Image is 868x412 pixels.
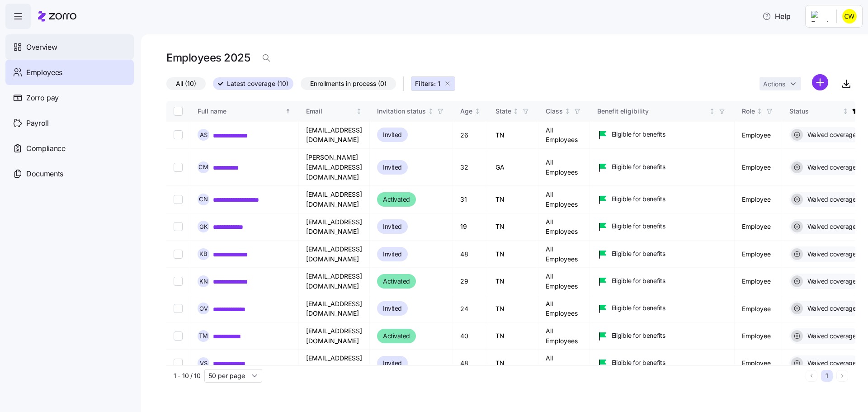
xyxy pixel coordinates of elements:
span: Latest coverage (10) [227,78,288,90]
td: Employee [735,213,782,241]
button: Next page [836,370,848,382]
input: Select record 5 [174,250,183,259]
img: 5edaad42afde98681e0c7d53bfbc7cfc [842,9,857,24]
td: All Employees [538,268,590,295]
td: Employee [735,350,782,377]
span: 1 - 10 / 10 [174,371,201,380]
div: Class [546,106,563,116]
div: Status [789,106,841,116]
td: 40 [453,322,488,350]
span: Invited [383,162,402,173]
td: 31 [453,186,488,213]
div: Sorted ascending [285,108,291,114]
td: TN [488,186,538,213]
a: Employees [5,60,134,85]
td: 24 [453,295,488,322]
td: All Employees [538,241,590,268]
span: Invited [383,221,402,232]
span: V S [200,360,208,366]
a: Zorro pay [5,85,134,110]
td: TN [488,350,538,377]
th: Full nameSorted ascending [190,101,299,122]
span: Waived coverage [805,222,856,231]
span: Eligible for benefits [612,130,665,139]
td: TN [488,322,538,350]
span: Waived coverage [805,163,856,172]
div: State [495,106,511,116]
td: 48 [453,241,488,268]
div: Not sorted [564,108,571,114]
span: Documents [26,168,63,180]
a: Payroll [5,110,134,136]
th: EmailNot sorted [299,101,370,122]
span: G K [199,224,208,230]
div: Invitation status [377,106,426,116]
span: Overview [26,42,57,53]
span: Waived coverage [805,304,856,313]
td: 29 [453,268,488,295]
span: Eligible for benefits [612,222,665,231]
span: Zorro pay [26,92,59,104]
input: Select record 1 [174,130,183,139]
td: 32 [453,149,488,186]
input: Select record 6 [174,277,183,286]
div: Not sorted [356,108,362,114]
span: Waived coverage [805,130,856,139]
span: Payroll [26,118,49,129]
td: Employee [735,122,782,149]
td: Employee [735,149,782,186]
td: All Employees [538,213,590,241]
button: Previous page [806,370,817,382]
span: Invited [383,129,402,140]
span: Actions [763,81,785,87]
input: Select record 4 [174,222,183,231]
div: Role [742,106,755,116]
span: Employees [26,67,62,78]
td: [EMAIL_ADDRESS][DOMAIN_NAME] [299,295,370,322]
div: Benefit eligibility [597,106,708,116]
div: Not sorted [756,108,763,114]
input: Select record 3 [174,195,183,204]
td: Employee [735,268,782,295]
th: StatusNot sorted [782,101,868,122]
input: Select record 2 [174,163,183,172]
td: TN [488,241,538,268]
td: [EMAIL_ADDRESS][DOMAIN_NAME] [299,122,370,149]
span: Eligible for benefits [612,249,665,258]
span: Activated [383,331,410,341]
a: Overview [5,34,134,60]
span: O V [199,306,208,312]
td: All Employees [538,186,590,213]
span: Enrollments in process (0) [310,78,387,90]
span: Compliance [26,143,66,154]
span: K N [199,279,208,284]
td: 48 [453,350,488,377]
span: Activated [383,276,410,287]
img: Employer logo [811,11,829,22]
th: ClassNot sorted [538,101,590,122]
td: [EMAIL_ADDRESS][DOMAIN_NAME] [299,322,370,350]
td: Employee [735,186,782,213]
td: [PERSON_NAME][EMAIL_ADDRESS][DOMAIN_NAME] [299,149,370,186]
input: Select all records [174,107,183,116]
input: Select record 8 [174,331,183,341]
span: Eligible for benefits [612,331,665,340]
span: Eligible for benefits [612,162,665,171]
button: 1 [821,370,833,382]
td: All Employees [538,322,590,350]
span: Waived coverage [805,359,856,368]
button: Help [755,7,798,25]
div: Not sorted [474,108,481,114]
th: RoleNot sorted [735,101,782,122]
span: Eligible for benefits [612,194,665,204]
td: [EMAIL_ADDRESS][DOMAIN_NAME] [299,213,370,241]
span: Waived coverage [805,331,856,341]
td: All Employees [538,295,590,322]
td: All Employees [538,350,590,377]
td: GA [488,149,538,186]
td: [EMAIL_ADDRESS][DOMAIN_NAME] [299,350,370,377]
td: Employee [735,322,782,350]
td: [EMAIL_ADDRESS][DOMAIN_NAME] [299,268,370,295]
span: Invited [383,358,402,369]
span: Help [762,11,791,22]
